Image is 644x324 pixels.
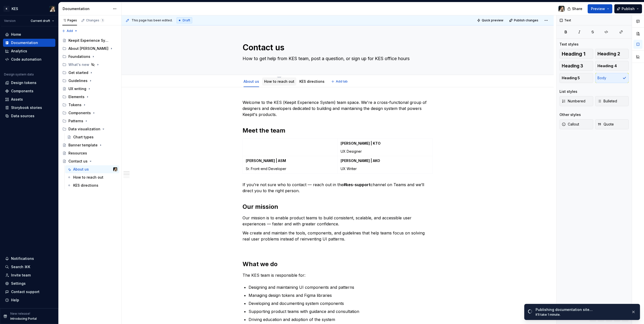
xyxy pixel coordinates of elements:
[249,308,433,314] p: Supporting product teams with guidance and consultation
[60,85,119,93] a: UX writing
[11,113,34,118] div: Data sources
[60,53,119,61] div: Foundations
[341,149,429,154] p: UX Designer
[559,96,593,106] button: Numbered
[341,158,380,163] strong: [PERSON_NAME] | AKO
[68,127,100,132] div: Data visualization
[565,4,586,13] button: Share
[595,49,629,59] button: Heading 2
[60,117,119,125] div: Patterns
[482,18,503,22] span: Quick preview
[242,55,432,63] textarea: How to get help from KES team, post a question, or sign up for KES office hours
[559,73,593,83] button: Heading 5
[588,4,612,13] button: Preview
[60,141,119,149] a: Banner template
[244,79,259,84] a: About us
[246,158,286,163] strong: [PERSON_NAME] | ASM
[60,157,119,165] a: Contact us
[242,76,261,87] div: About us
[595,61,629,71] button: Heading 4
[243,260,277,268] strong: What we do
[559,119,593,129] button: Callout
[68,143,98,148] div: Banner template
[614,4,642,13] button: Publish
[11,273,31,278] div: Invite team
[68,78,88,83] div: Guidelines
[73,183,98,188] div: KES directions
[597,51,620,56] span: Heading 2
[11,89,33,94] div: Components
[60,125,119,133] div: Data visualization
[183,18,190,22] span: Draft
[243,182,433,194] p: If you’re not sure who to contact — reach out in the channel on Teams and we’ll direct you to the...
[536,313,627,317] div: It’ll take 1 minute.
[11,105,42,110] div: Storybook stories
[1,3,57,14] button: KKESKatarzyna Tomżyńska
[3,112,55,120] a: Data sources
[11,80,36,85] div: Design tokens
[3,30,55,38] a: Home
[11,97,23,102] div: Assets
[68,70,88,75] div: Get started
[330,78,350,85] button: Add tab
[597,99,617,104] span: Bulleted
[562,63,583,68] span: Heading 3
[3,296,55,304] button: Help
[595,119,629,129] button: Quote
[67,29,73,33] span: Add
[73,167,89,172] div: About us
[68,94,85,99] div: Elements
[68,54,90,59] div: Foundations
[243,127,433,135] h2: Meet the team
[343,182,371,187] strong: #kes-support
[3,55,55,63] a: Code automation
[65,165,119,173] a: About usKatarzyna Tomżyńska
[68,110,91,115] div: Components
[3,271,55,279] a: Invite team
[559,112,581,117] div: Other styles
[4,72,34,76] div: Design system data
[297,76,327,87] div: KES directions
[68,118,83,124] div: Patterns
[249,284,433,290] p: Designing and maintaining UI components and patterns
[68,62,89,67] div: What's new
[11,264,30,269] div: Search ⌘K
[4,19,16,23] div: Version
[242,42,432,54] textarea: Contact us
[12,6,18,11] div: KES
[11,57,42,62] div: Code automation
[11,256,34,261] div: Notifications
[11,281,26,286] div: Settings
[68,86,86,91] div: UX writing
[595,96,629,106] button: Bulleted
[262,76,296,87] div: How to reach out
[562,122,579,127] span: Callout
[60,36,119,45] a: Keepit Experience System: Build. Contribute. Evolve.
[249,300,433,306] p: Developing and documenting system components
[63,6,110,11] div: Documentation
[60,77,119,85] div: Guidelines
[11,40,38,45] div: Documentation
[60,61,119,69] div: What's new
[3,95,55,103] a: Assets
[3,255,55,263] button: Notifications
[559,61,593,71] button: Heading 3
[73,175,103,180] div: How to reach out
[10,317,37,321] p: Introducing Portal
[597,122,614,127] span: Quote
[11,289,39,294] div: Contact support
[558,6,565,12] img: Katarzyna Tomżyńska
[562,51,585,56] span: Heading 1
[3,104,55,112] a: Storybook stories
[514,18,538,22] span: Publish changes
[60,149,119,157] a: Resources
[622,6,635,11] span: Publish
[562,75,580,80] span: Heading 5
[3,87,55,95] a: Components
[62,18,77,22] div: Pages
[264,79,294,84] a: How to reach out
[508,17,541,24] button: Publish changes
[341,166,429,171] p: UX Writer
[3,279,55,288] a: Settings
[536,307,627,312] div: Publishing documentation site…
